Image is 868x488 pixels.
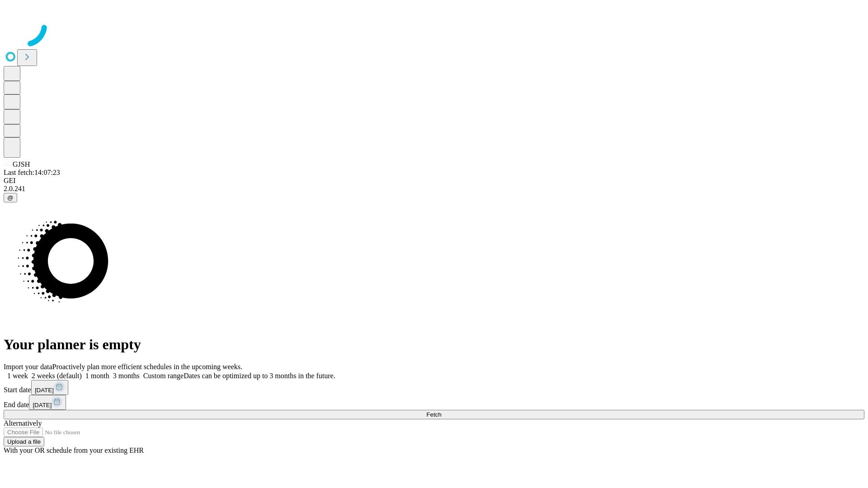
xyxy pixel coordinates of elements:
[4,446,144,454] span: With your OR schedule from your existing EHR
[4,395,864,410] div: End date
[31,380,68,395] button: [DATE]
[4,185,864,193] div: 2.0.241
[4,336,864,353] h1: Your planner is empty
[32,372,82,380] span: 2 weeks (default)
[4,380,864,395] div: Start date
[4,169,60,176] span: Last fetch: 14:07:23
[4,419,42,427] span: Alternatively
[184,372,335,380] span: Dates can be optimized up to 3 months in the future.
[33,402,52,408] span: [DATE]
[13,160,30,168] span: GJSH
[4,410,864,419] button: Fetch
[85,372,109,380] span: 1 month
[7,372,28,380] span: 1 week
[4,193,17,202] button: @
[7,194,14,201] span: @
[4,437,44,446] button: Upload a file
[4,363,52,371] span: Import your data
[52,363,242,371] span: Proactively plan more efficient schedules in the upcoming weeks.
[143,372,184,380] span: Custom range
[426,411,441,418] span: Fetch
[29,395,66,410] button: [DATE]
[4,177,864,185] div: GEI
[35,387,54,394] span: [DATE]
[113,372,140,380] span: 3 months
